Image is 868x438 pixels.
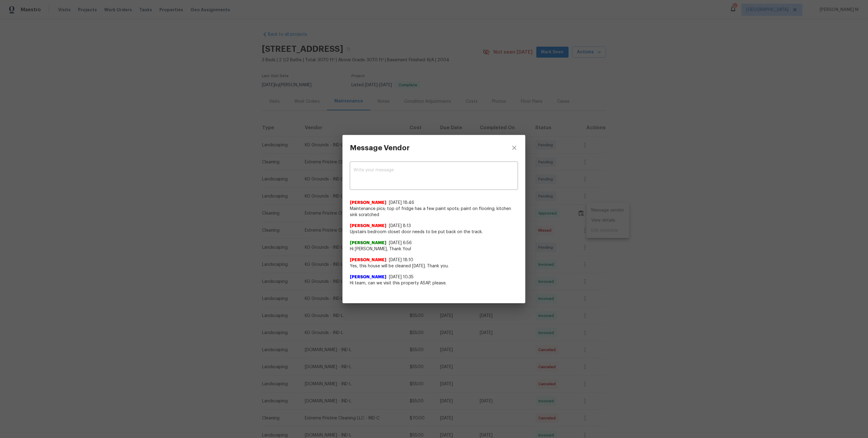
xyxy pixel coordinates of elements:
[350,246,518,252] span: Hi [PERSON_NAME], Thank You!
[389,275,414,279] span: [DATE] 10:35
[350,263,518,269] span: Yes, this house will be cleaned [DATE]. Thank you.
[389,258,413,262] span: [DATE] 18:10
[350,274,386,280] span: [PERSON_NAME]
[350,229,518,235] span: Upstairs bedroom closet door needs to be put back on the track.
[389,224,411,228] span: [DATE] 8:13
[350,206,518,218] span: Maintenance pics; top of fridge has a few paint spots; paint on flooring; kitchen sink scratched
[503,135,525,161] button: close
[350,240,386,246] span: [PERSON_NAME]
[350,257,386,263] span: [PERSON_NAME]
[350,144,410,152] h3: Message Vendor
[389,201,414,205] span: [DATE] 18:46
[350,223,386,229] span: [PERSON_NAME]
[350,200,386,206] span: [PERSON_NAME]
[350,280,518,286] span: Hi team, can we visit this property ASAP, please.
[389,241,412,245] span: [DATE] 6:56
